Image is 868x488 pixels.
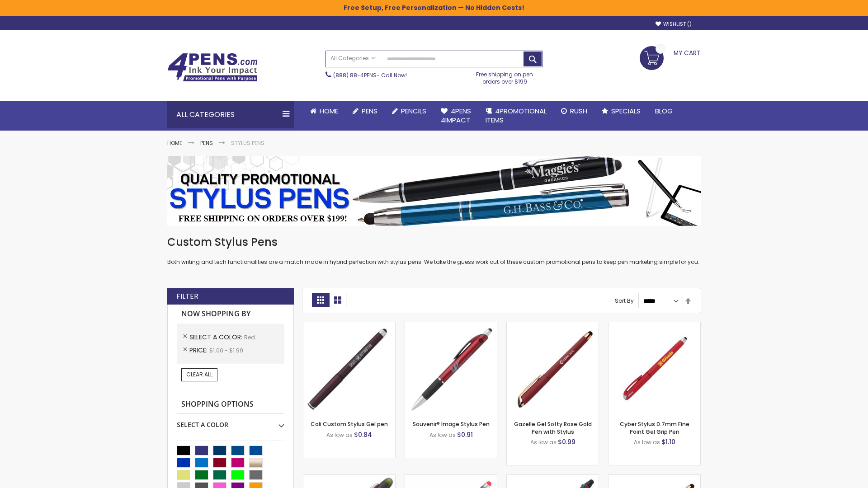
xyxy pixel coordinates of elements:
a: Gazelle Gel Softy Rose Gold Pen with Stylus - ColorJet-Red [609,474,700,482]
img: 4Pens Custom Pens and Promotional Products [167,53,258,82]
span: Blog [655,106,673,116]
img: Cyber Stylus 0.7mm Fine Point Gel Grip Pen-Red [609,322,700,414]
span: Specials [611,106,641,116]
a: Wishlist [656,21,692,28]
a: Rush [554,101,594,121]
div: Free shipping on pen orders over $199 [467,67,543,85]
a: All Categories [326,51,380,66]
span: Rush [570,106,587,116]
span: As low as [429,431,456,439]
strong: Shopping Options [177,395,284,414]
a: Pens [200,139,213,147]
strong: Filter [176,291,198,301]
span: As low as [634,438,660,446]
span: $1.00 - $1.99 [209,347,243,354]
a: Souvenir® Image Stylus Pen-Red [405,322,497,329]
a: Cyber Stylus 0.7mm Fine Point Gel Grip Pen [620,420,689,435]
span: Pens [362,106,377,116]
span: Price [189,346,209,355]
a: Cali Custom Stylus Gel pen [311,420,388,428]
a: 4Pens4impact [434,101,478,131]
img: Souvenir® Image Stylus Pen-Red [405,322,497,414]
div: All Categories [167,101,294,128]
img: Gazelle Gel Softy Rose Gold Pen with Stylus-Red [507,322,599,414]
strong: Grid [312,293,329,307]
a: Home [303,101,345,121]
strong: Stylus Pens [231,139,264,147]
span: $0.84 [354,430,372,439]
span: Pencils [401,106,426,116]
a: Gazelle Gel Softy Rose Gold Pen with Stylus-Red [507,322,599,329]
span: Clear All [186,371,212,378]
strong: Now Shopping by [177,305,284,324]
a: Specials [594,101,648,121]
label: Sort By [615,297,634,305]
span: $0.99 [558,437,576,446]
span: Select A Color [189,333,244,342]
a: 4PROMOTIONALITEMS [478,101,554,131]
span: $1.10 [661,437,675,446]
a: Islander Softy Gel with Stylus - ColorJet Imprint-Red [405,474,497,482]
div: Both writing and tech functionalities are a match made in hybrid perfection with stylus pens. We ... [167,235,701,266]
a: Pens [345,101,385,121]
div: Select A Color [177,414,284,429]
span: All Categories [330,55,376,62]
img: Stylus Pens [167,156,701,226]
a: Gazelle Gel Softy Rose Gold Pen with Stylus [514,420,592,435]
h1: Custom Stylus Pens [167,235,701,249]
span: Home [320,106,338,116]
a: Blog [648,101,680,121]
span: Red [244,333,255,341]
a: Home [167,139,182,147]
span: As low as [530,438,557,446]
span: $0.91 [457,430,473,439]
img: Cali Custom Stylus Gel pen-Red [303,322,395,414]
a: Souvenir® Image Stylus Pen [413,420,490,428]
a: Cali Custom Stylus Gel pen-Red [303,322,395,329]
a: (888) 88-4PENS [333,71,377,79]
span: 4Pens 4impact [441,106,471,125]
span: - Call Now! [333,71,407,79]
a: Clear All [181,368,217,381]
a: Souvenir® Jalan Highlighter Stylus Pen Combo-Red [303,474,395,482]
a: Orbitor 4 Color Assorted Ink Metallic Stylus Pens-Red [507,474,599,482]
a: Pencils [385,101,434,121]
span: As low as [326,431,353,439]
a: Cyber Stylus 0.7mm Fine Point Gel Grip Pen-Red [609,322,700,329]
span: 4PROMOTIONAL ITEMS [486,106,547,125]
